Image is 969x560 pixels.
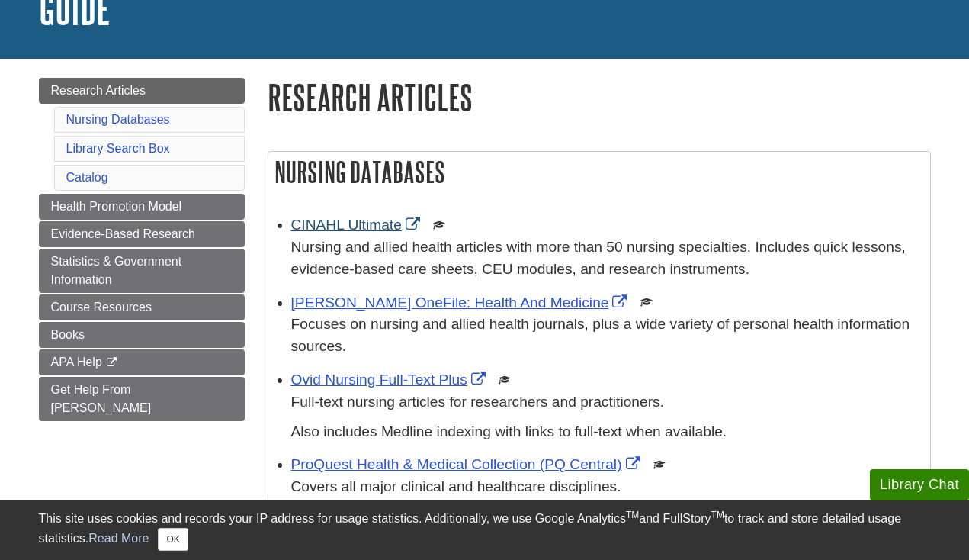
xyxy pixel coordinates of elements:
i: This link opens in a new window [105,358,118,368]
a: Library Search Box [66,142,170,155]
span: Evidence-Based Research [51,227,195,240]
p: Nursing and allied health articles with more than 50 nursing specialties. Includes quick lessons,... [291,237,922,281]
a: Catalog [66,171,108,184]
span: Books [51,328,85,341]
span: Course Resources [51,301,152,314]
a: Link opens in new window [291,217,424,233]
a: Books [39,322,245,348]
a: Course Resources [39,294,245,320]
img: Scholarly or Peer Reviewed [640,296,653,308]
span: Health Promotion Model [51,200,182,213]
a: Evidence-Based Research [39,221,245,247]
a: Link opens in new window [291,372,489,388]
h2: Nursing Databases [268,152,930,192]
button: Close [158,528,188,551]
div: This site uses cookies and records your IP address for usage statistics. Additionally, we use Goo... [39,510,931,551]
p: Also includes Medline indexing with links to full-text when available. [291,421,922,443]
span: APA Help [51,356,102,369]
img: Scholarly or Peer Reviewed [653,459,666,471]
sup: TM [626,510,639,520]
a: Statistics & Government Information [39,249,245,293]
div: Guide Page Menu [39,78,245,421]
a: Read More [88,532,149,545]
a: Health Promotion Model [39,194,245,220]
sup: TM [711,510,724,520]
h1: Research Articles [268,78,931,117]
a: Get Help From [PERSON_NAME] [39,377,245,421]
img: Scholarly or Peer Reviewed [499,374,511,386]
p: Full-text nursing articles for researchers and practitioners. [291,391,922,414]
p: Covers all major clinical and healthcare disciplines. [291,476,922,498]
a: Research Articles [39,78,245,104]
a: Link opens in new window [291,456,644,472]
a: Link opens in new window [291,294,631,311]
button: Library Chat [870,469,969,500]
span: Research Articles [51,84,146,97]
span: Get Help From [PERSON_NAME] [51,383,152,414]
span: Statistics & Government Information [51,255,182,286]
img: Scholarly or Peer Reviewed [433,219,445,231]
a: APA Help [39,349,245,375]
p: Focuses on nursing and allied health journals, plus a wide variety of personal health information... [291,314,922,358]
a: Nursing Databases [66,113,170,126]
